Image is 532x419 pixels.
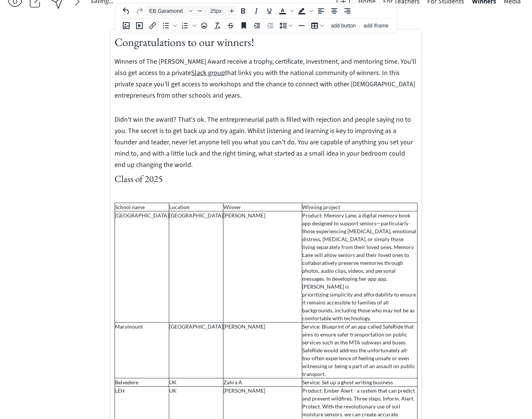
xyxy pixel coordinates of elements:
button: Horizontal line [295,20,308,31]
td: School name [115,203,169,211]
td: [GEOGRAPHIC_DATA] [169,211,223,323]
span: EB Garamond [149,8,186,14]
a: Slack group [191,68,225,78]
button: Increase font size [227,6,236,16]
span: Winners of The [PERSON_NAME] Award receive a trophy, certificate, investment, and mentoring time.... [115,57,416,100]
button: add button [327,20,360,31]
button: Align right [341,6,354,16]
button: Decrease font size [196,6,205,16]
div: Numbered list [179,20,197,31]
td: [PERSON_NAME] [223,211,302,323]
button: Undo [120,6,133,16]
button: Clear formatting [211,20,224,31]
button: add iframe [360,20,392,31]
span: Congratulations to our winners! [115,35,254,49]
button: Underline [263,6,276,16]
td: [GEOGRAPHIC_DATA] [115,211,169,323]
td: Service: Blueprint of an app called SafeRide that aims to ensure safer transportation on public s... [302,323,417,378]
td: Zahra A [223,378,302,387]
span: add button [331,23,356,29]
td: Belvedere [115,378,169,387]
button: Bold [237,6,249,16]
button: Strikethrough [224,20,237,31]
button: Align center [328,6,341,16]
td: [PERSON_NAME] [223,323,302,378]
button: Increase indent [251,20,263,31]
div: Bullet list [159,20,178,31]
span: add iframe [364,23,388,29]
button: Align left [315,6,327,16]
td: Winning project [302,203,417,211]
span: Class of 2025 [115,173,163,185]
button: Emojis [198,20,211,31]
button: Insert/edit link [146,20,159,31]
button: Redo [133,6,146,16]
button: Decrease indent [264,20,277,31]
td: Marymount [115,323,169,378]
td: Winner [223,203,302,211]
button: add video [133,20,146,31]
span: Didn't win the award? That's ok. The entrepreneurial path is filled with rejection and people say... [115,115,413,170]
button: Insert image [120,20,133,31]
button: Font EB Garamond [146,6,195,16]
div: Background color Black [295,6,314,16]
button: Table [309,20,327,31]
td: [GEOGRAPHIC_DATA] [169,323,223,378]
td: Service: Set up a ghost writing business [302,378,417,387]
button: Italic [250,6,263,16]
button: Line height [277,20,295,31]
td: Location [169,203,223,211]
td: UK [169,378,223,387]
div: Text color Black [276,6,295,16]
button: Anchor [237,20,250,31]
td: Product: Memory Lane, a digital memory book app designed to support seniors—particularly those ex... [302,211,417,323]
